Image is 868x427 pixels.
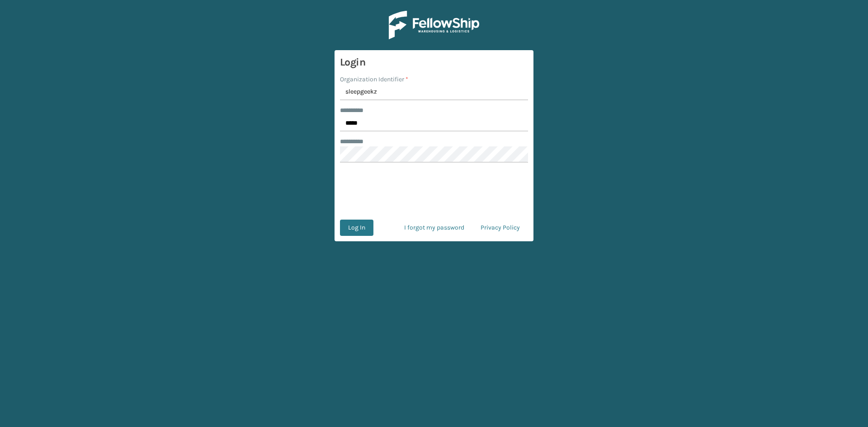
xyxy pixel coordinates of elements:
[389,11,479,39] img: Logo
[340,75,408,84] label: Organization Identifier
[340,56,528,69] h3: Login
[365,174,503,209] iframe: reCAPTCHA
[472,220,528,236] a: Privacy Policy
[340,220,373,236] button: Log In
[396,220,472,236] a: I forgot my password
